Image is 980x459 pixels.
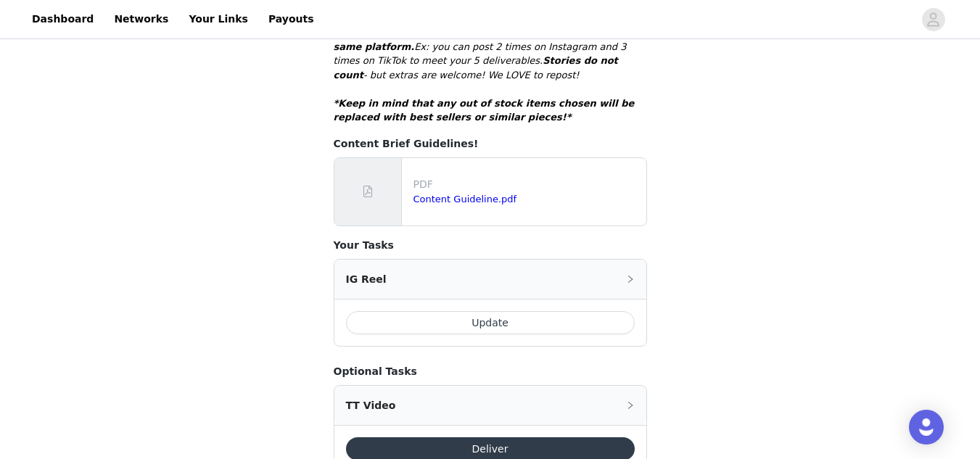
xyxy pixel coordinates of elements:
[334,238,647,253] h4: Your Tasks
[334,260,646,299] div: icon: rightIG Reel
[260,3,323,36] a: Payouts
[334,55,618,80] em: Stories do not count
[180,3,257,36] a: Your Links
[334,364,647,379] h4: Optional Tasks
[334,13,643,52] em: Please select which platform you will be posting on for this collaboration. Not all content has t...
[909,410,944,444] div: Open Intercom Messenger
[363,70,580,80] em: - but extras are welcome! We LOVE to repost!
[926,8,940,31] div: avatar
[626,401,635,410] i: icon: right
[334,41,627,67] em: Ex: you can post 2 times on Instagram and 3 times on TikTok to meet your 5 deliverables.
[626,275,635,284] i: icon: right
[413,194,517,204] a: Content Guideline.pdf
[413,177,641,192] p: PDF
[334,136,647,152] h4: Content Brief Guidelines!
[334,386,646,425] div: icon: rightTT Video
[346,311,635,334] button: Update
[334,98,635,123] em: *Keep in mind that any out of stock items chosen will be replaced with best sellers or similar pi...
[105,3,177,36] a: Networks
[23,3,102,36] a: Dashboard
